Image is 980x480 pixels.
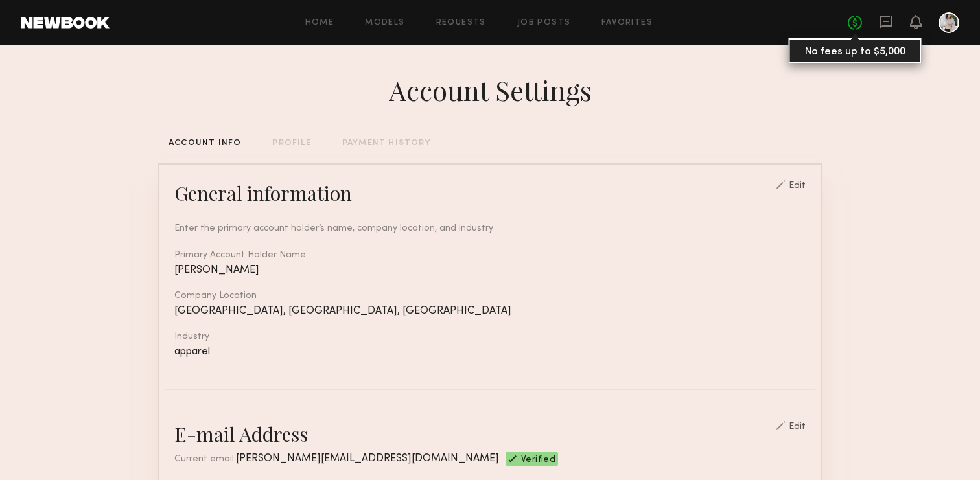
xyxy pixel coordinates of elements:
[174,251,806,260] div: Primary Account Holder Name
[789,422,806,431] div: Edit
[305,19,334,27] a: Home
[174,347,806,358] div: apparel
[174,332,806,341] div: Industry
[365,19,404,27] a: Models
[789,38,922,63] div: No fees up to $5,000
[389,72,592,108] div: Account Settings
[174,306,806,317] div: [GEOGRAPHIC_DATA], [GEOGRAPHIC_DATA], [GEOGRAPHIC_DATA]
[174,291,806,301] div: Company Location
[848,16,862,30] a: No fees up to $5,000
[517,19,571,27] a: Job Posts
[174,222,806,235] div: Enter the primary account holder’s name, company location, and industry
[789,181,806,190] div: Edit
[174,180,352,206] div: General information
[601,19,653,27] a: Favorites
[521,455,555,466] span: Verified
[436,19,486,27] a: Requests
[174,421,308,447] div: E-mail Address
[236,453,499,464] span: [PERSON_NAME][EMAIL_ADDRESS][DOMAIN_NAME]
[272,139,310,148] div: PROFILE
[342,139,431,148] div: PAYMENT HISTORY
[174,265,806,276] div: [PERSON_NAME]
[169,139,241,148] div: ACCOUNT INFO
[174,452,499,466] div: Current email:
